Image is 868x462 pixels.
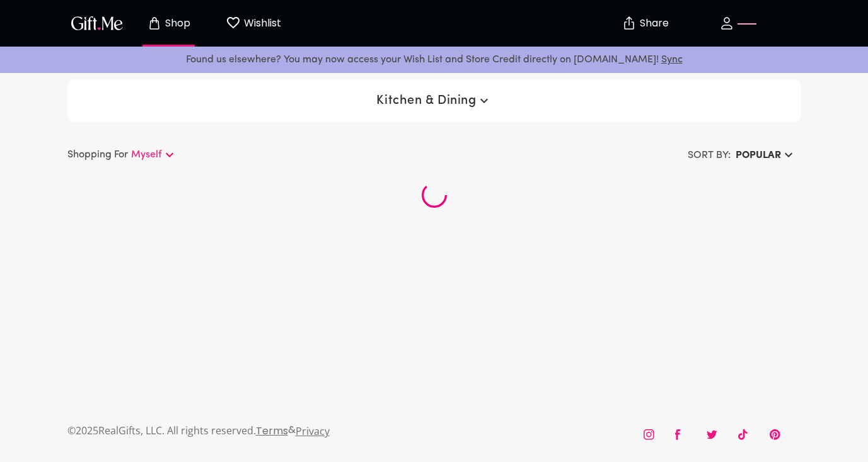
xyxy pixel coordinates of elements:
[688,148,731,163] h6: SORT BY:
[10,52,858,68] p: Found us elsewhere? You may now access your Wish List and Store Credit directly on [DOMAIN_NAME]!
[219,3,288,43] button: Wishlist page
[67,422,256,439] p: © 2025 RealGifts, LLC. All rights reserved.
[256,424,288,438] a: Terms
[134,3,204,43] button: Store page
[67,147,128,162] p: Shopping For
[736,148,781,163] h6: Popular
[241,15,281,31] p: Wishlist
[622,16,637,31] img: secure
[162,18,190,29] p: Shop
[288,423,296,449] p: &
[661,55,683,65] a: Sync
[637,18,669,29] p: Share
[67,16,127,31] button: GiftMe Logo
[731,144,801,167] button: Popular
[371,89,496,112] button: Kitchen & Dining
[376,93,491,108] span: Kitchen & Dining
[69,14,125,32] img: GiftMe Logo
[623,1,668,45] button: Share
[131,147,162,162] p: Myself
[296,424,330,438] a: Privacy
